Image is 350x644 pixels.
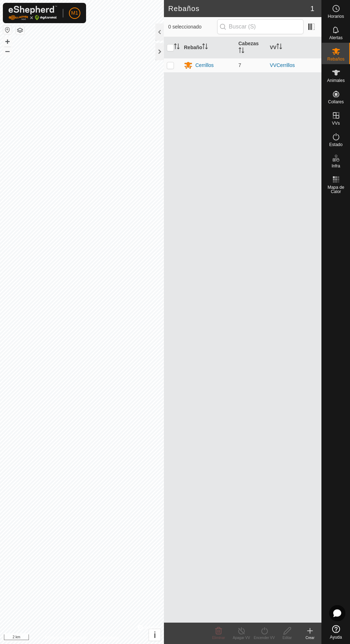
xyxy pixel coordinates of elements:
[239,48,244,54] p-sorticon: Activar para ordenar
[328,100,344,104] span: Collares
[331,164,340,168] span: Infra
[322,622,350,642] a: Ayuda
[327,57,344,61] span: Rebaños
[195,62,214,69] div: Cerrillos
[71,9,78,17] span: M1
[3,26,12,34] button: Restablecer Mapa
[3,37,12,46] button: +
[332,121,340,125] span: VVs
[154,630,156,640] span: i
[212,636,225,640] span: Eliminar
[253,635,276,640] div: Encender VV
[328,14,344,19] span: Horarios
[45,635,86,641] a: Política de Privacidad
[236,37,267,58] th: Cabezas
[324,185,348,194] span: Mapa de Calor
[174,45,180,50] p-sorticon: Activar para ordenar
[168,23,217,31] span: 0 seleccionado
[3,47,12,55] button: –
[329,36,342,40] span: Alertas
[202,45,208,50] p-sorticon: Activar para ordenar
[329,142,342,147] span: Estado
[230,635,253,640] div: Apagar VV
[95,635,119,641] a: Contáctenos
[168,4,310,13] h2: Rebaños
[149,629,161,641] button: i
[327,78,345,83] span: Animales
[310,3,314,14] span: 1
[330,635,342,639] span: Ayuda
[270,62,295,68] a: VVCerrillos
[276,45,282,50] p-sorticon: Activar para ordenar
[16,26,24,35] button: Capas del Mapa
[239,62,241,68] span: 7
[299,635,321,640] div: Crear
[181,37,236,58] th: Rebaño
[9,6,57,20] img: Logo Gallagher
[267,37,322,58] th: VV
[276,635,299,640] div: Editar
[217,19,304,34] input: Buscar (S)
